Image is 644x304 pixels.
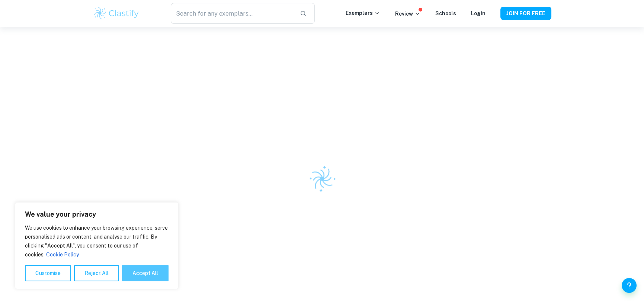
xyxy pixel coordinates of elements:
p: We use cookies to enhance your browsing experience, serve personalised ads or content, and analys... [25,223,169,259]
a: Login [471,10,486,16]
button: JOIN FOR FREE [500,7,551,20]
p: Exemplars [346,9,380,17]
button: Help and Feedback [622,278,637,293]
button: Accept All [122,265,169,281]
img: Clastify logo [304,161,340,197]
button: Customise [25,265,71,281]
img: Clastify logo [93,6,140,21]
a: Cookie Policy [46,251,79,258]
p: Review [395,10,420,18]
button: Reject All [74,265,119,281]
a: Schools [435,10,456,16]
input: Search for any exemplars... [171,3,294,24]
p: We value your privacy [25,210,169,219]
div: We value your privacy [15,202,179,289]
